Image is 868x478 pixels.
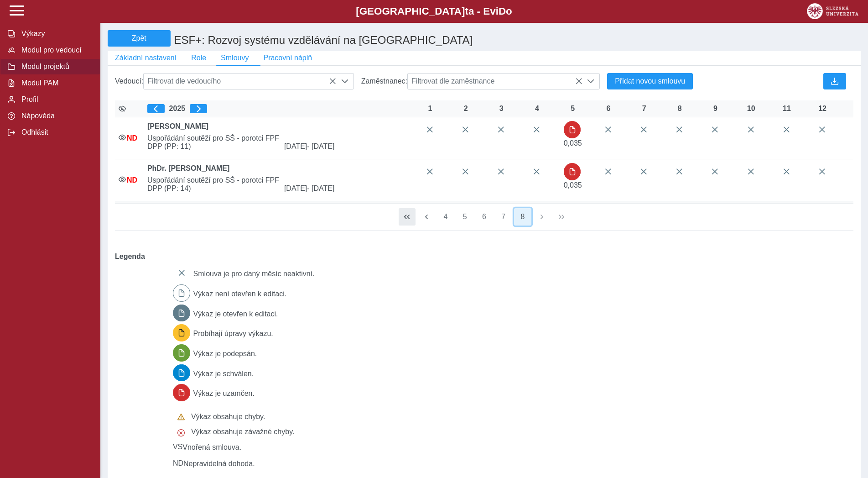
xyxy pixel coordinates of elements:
span: Výkaz obsahuje chyby. [191,413,265,420]
span: Uspořádání soutěží pro SŠ - porotci FPF [144,176,417,184]
div: 4 [528,105,546,113]
span: Přidat novou smlouvu [615,77,685,85]
span: Výkazy [19,30,93,38]
b: PhDr. [PERSON_NAME] [147,164,229,172]
div: 3 [492,105,510,113]
span: - [DATE] [307,184,334,192]
span: Role [191,54,206,62]
span: Výkaz je uzamčen. [193,390,255,398]
span: [DATE] [281,184,417,193]
i: Smlouva je aktivní [119,134,126,141]
span: Smlouva vnořená do kmene [173,443,182,451]
button: Smlouvy [213,51,256,65]
span: [DATE] [281,142,417,151]
span: Filtrovat dle vedoucího [144,74,336,89]
span: Smlouva vnořená do kmene [173,459,183,467]
div: 2 [457,105,475,113]
div: 1 [421,105,439,113]
span: Zpět [112,34,166,42]
span: DPP (PP: 11) [144,142,281,151]
span: Výkaz je podepsán. [193,350,257,357]
div: 8 [670,105,689,113]
span: Nepravidelná dohoda. [183,460,255,467]
span: Výkaz obsahuje závažné chyby. [191,428,295,436]
span: D [499,5,506,17]
span: Smlouva je pro daný měsíc neaktivní. [193,270,315,278]
div: 5 [564,105,582,113]
span: Probíhají úpravy výkazu. [193,330,273,337]
button: 6 [476,208,493,226]
span: Odhlásit [19,128,93,137]
span: Úvazek : 0,28 h / den. 1,4 h / týden. [564,139,582,147]
span: Pracovní náplň [263,54,312,62]
button: 5 [456,208,473,226]
span: Smlouvy [221,54,249,62]
b: Legenda [111,249,850,264]
b: [GEOGRAPHIC_DATA] a - Evi [27,5,841,17]
span: t [465,5,468,17]
button: 4 [437,208,454,226]
span: Filtrovat dle zaměstnance [408,74,582,89]
span: Modul projektů [19,63,93,71]
i: Zobrazit aktivní / neaktivní smlouvy [119,105,126,112]
span: Profil [19,95,93,104]
span: - [DATE] [307,142,334,150]
h1: ESF+: Rozvoj systému vzdělávání na [GEOGRAPHIC_DATA] [171,30,673,51]
div: 11 [778,105,796,113]
div: 6 [599,105,618,113]
div: 2025 [147,104,414,113]
div: 9 [707,105,725,113]
span: Výkaz není otevřen k editaci. [193,290,287,298]
span: Nápověda [19,112,93,120]
span: Základní nastavení [115,54,177,62]
button: 7 [495,208,512,226]
button: Pracovní náplň [256,51,319,65]
span: Vedoucí: [115,77,143,85]
img: logo_web_su.png [807,3,858,19]
div: 10 [742,105,760,113]
i: Smlouva je aktivní [119,176,126,183]
span: o [506,5,512,17]
span: Modul pro vedoucí [19,46,93,54]
span: Výkaz je schválen. [193,370,254,378]
div: 12 [813,105,832,113]
span: Výkaz je otevřen k editaci. [193,310,278,318]
span: DPP (PP: 14) [144,184,281,193]
span: Vnořená smlouva. [182,443,241,451]
button: Role [184,51,213,65]
div: 7 [635,105,653,113]
button: Přidat novou smlouvu [607,73,693,89]
div: Zaměstnanec: [358,69,604,93]
button: 8 [514,208,531,226]
span: Uspořádání soutěží pro SŠ - porotci FPF [144,134,417,142]
span: Úvazek : 0,28 h / den. 1,4 h / týden. [564,181,582,189]
span: Nepravidelná dohoda [127,176,137,184]
b: [PERSON_NAME] [147,122,208,130]
button: Zpět [108,30,171,47]
span: Nepravidelná dohoda [127,134,137,142]
button: Základní nastavení [108,51,184,65]
span: Modul PAM [19,79,93,87]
